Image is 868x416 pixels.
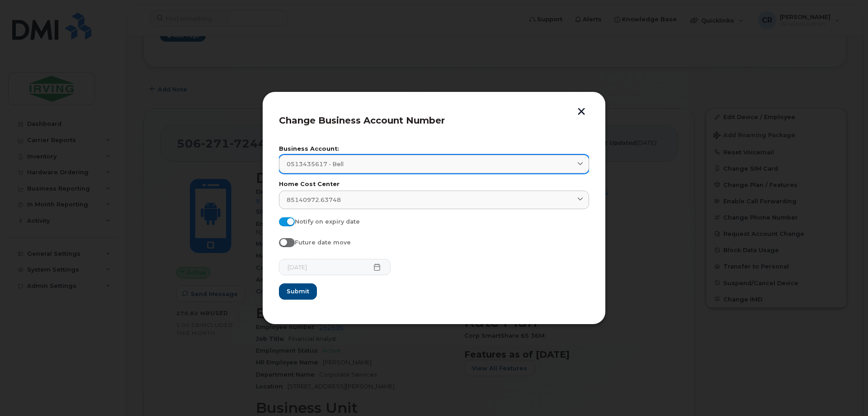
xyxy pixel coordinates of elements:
[279,146,589,152] label: Business Account:
[287,160,344,168] span: 0513435617 - Bell
[287,287,309,296] span: Submit
[279,238,286,245] input: Future date move
[279,283,317,300] button: Submit
[279,155,589,173] a: 0513435617 - Bell
[295,218,360,225] span: Notify on expiry date
[279,182,589,187] label: Home Cost Center
[295,239,351,246] span: Future date move
[279,191,589,209] a: 85140972.63748
[279,217,286,225] input: Notify on expiry date
[279,115,445,126] span: Change Business Account Number
[287,196,341,204] span: 85140972.63748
